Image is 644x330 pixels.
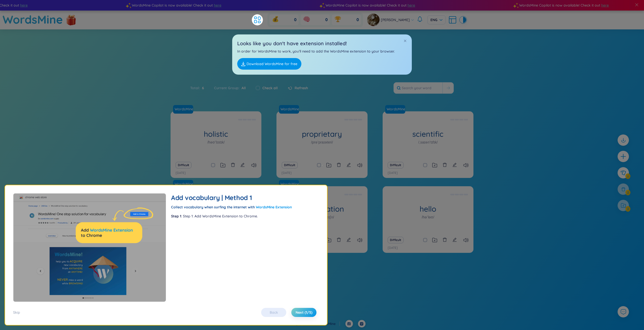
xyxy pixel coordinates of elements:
[337,163,341,167] span: delete
[325,17,328,23] span: 0
[385,105,407,114] a: WordsMine
[207,139,225,145] h1: /həʊˈlɪstɪk/
[394,82,442,93] input: Search your word
[279,105,301,114] a: WordsMine
[381,17,410,23] span: [PERSON_NAME]
[171,213,314,219] p: : Step 1: Add WordsMine Extension to Chrome.
[128,3,322,8] div: WordsMine Copilot is now available! Check it out
[262,85,278,91] label: Check all
[346,237,351,244] button: edit
[20,3,28,8] span: here
[276,130,367,138] h1: proprietary
[442,163,447,167] span: delete
[278,181,300,186] a: WordsMine
[237,39,407,47] h2: Looks like you don't have extension installed!
[171,214,181,218] b: Step 1
[442,238,447,242] span: delete
[231,163,235,167] span: delete
[385,107,406,112] a: WordsMine
[66,12,76,27] img: flashSalesIcon.a7f4f837.png
[296,310,312,315] span: Next (1/5)
[367,14,381,26] a: avatar
[209,83,251,93] div: Current Group :
[317,321,340,326] a: WordsMine
[173,181,194,186] a: WordsMine
[173,107,194,112] a: WordsMine
[231,162,235,169] button: delete
[310,214,334,220] h1: /ˌɡeɪmɪfɪˈkeɪʃn/
[240,163,245,167] span: edit
[337,238,341,242] span: delete
[322,3,516,8] div: WordsMine Copilot is now available! Check it out
[337,162,341,169] button: delete
[176,162,191,168] button: Difficult
[383,130,473,138] h1: scientific
[408,3,415,8] span: here
[278,107,300,112] a: WordsMine
[452,237,457,244] button: edit
[294,17,297,23] span: 0
[430,17,442,22] span: ENG
[601,3,609,8] span: here
[281,171,292,175] p: [DATE]
[214,3,221,8] span: here
[176,171,186,175] p: [DATE]
[173,180,195,188] a: WordsMine
[171,130,261,138] h1: holistic
[337,237,341,244] button: delete
[422,214,434,220] h1: /həˈləʊ/
[346,163,351,167] span: edit
[3,11,63,28] a: WordsMine
[388,237,404,243] button: Difficult
[237,58,301,70] a: Download WordsMine for free
[367,14,380,26] img: avatar
[282,162,298,168] button: Difficult
[620,153,626,160] span: plus
[388,246,398,250] p: [DATE]
[190,83,209,93] div: Total :
[295,85,308,91] span: Refresh
[237,49,407,54] p: In order for WordsMine to work, you'll need to add the WordsMine extension to your browser.
[388,171,398,175] p: [DATE]
[452,163,457,167] span: edit
[256,205,292,209] a: WordsMine Extension
[418,139,438,145] h1: /ˌsaɪənˈtɪfɪk/
[240,162,245,169] button: edit
[311,139,333,145] h1: /prəˈpraɪəteri/
[452,162,457,169] button: edit
[200,85,204,91] span: 6
[383,205,473,213] h1: hello
[13,310,20,315] div: Skip
[279,180,301,188] a: WordsMine
[346,162,351,169] button: edit
[452,238,457,242] span: edit
[442,162,447,169] button: delete
[346,238,351,242] span: edit
[173,105,195,114] a: WordsMine
[442,237,447,244] button: delete
[171,193,314,202] h2: Add vocabulary | Method 1
[239,86,246,90] span: All
[171,204,314,210] div: Collect vocabulary when surfing the internet with
[356,17,359,23] span: 0
[388,162,404,168] button: Difficult
[291,308,316,317] button: Next (1/5)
